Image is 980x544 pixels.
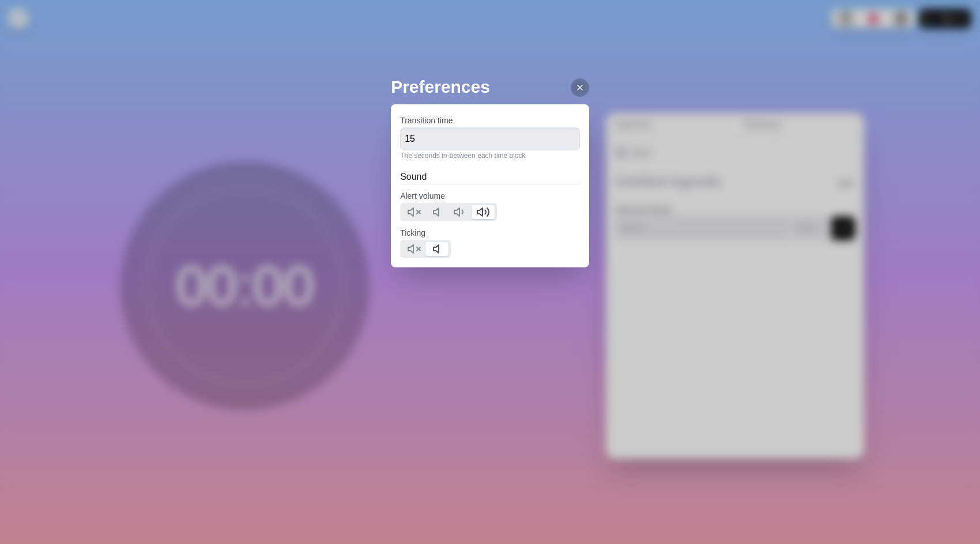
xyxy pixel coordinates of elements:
label: Ticking [400,228,425,237]
label: Alert volume [400,191,445,201]
label: Transition time [400,116,453,125]
h2: Preferences [391,74,589,100]
p: The seconds in-between each time block [400,150,580,161]
h2: Sound [400,170,580,184]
